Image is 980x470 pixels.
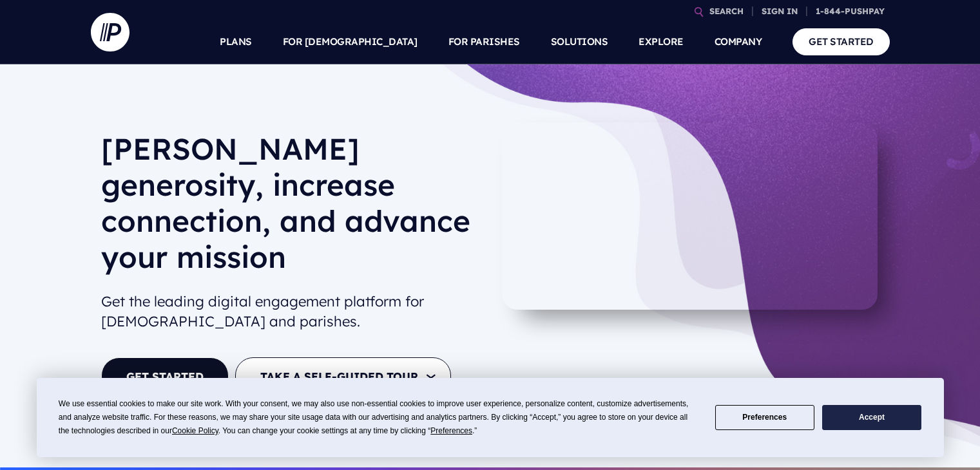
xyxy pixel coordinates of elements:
[101,131,480,285] h1: [PERSON_NAME] generosity, increase connection, and advance your mission
[235,357,451,395] button: TAKE A SELF-GUIDED TOUR
[715,405,814,430] button: Preferences
[715,19,762,64] a: COMPANY
[220,19,252,64] a: PLANS
[172,426,218,435] span: Cookie Policy
[101,357,229,395] a: GET STARTED
[101,287,480,337] h2: Get the leading digital engagement platform for [DEMOGRAPHIC_DATA] and parishes.
[793,28,890,55] a: GET STARTED
[283,19,418,64] a: FOR [DEMOGRAPHIC_DATA]
[448,19,520,64] a: FOR PARISHES
[37,378,944,457] div: Cookie Consent Prompt
[430,426,472,435] span: Preferences
[822,405,921,430] button: Accept
[639,19,684,64] a: EXPLORE
[59,397,700,438] div: We use essential cookies to make our site work. With your consent, we may also use non-essential ...
[551,19,608,64] a: SOLUTIONS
